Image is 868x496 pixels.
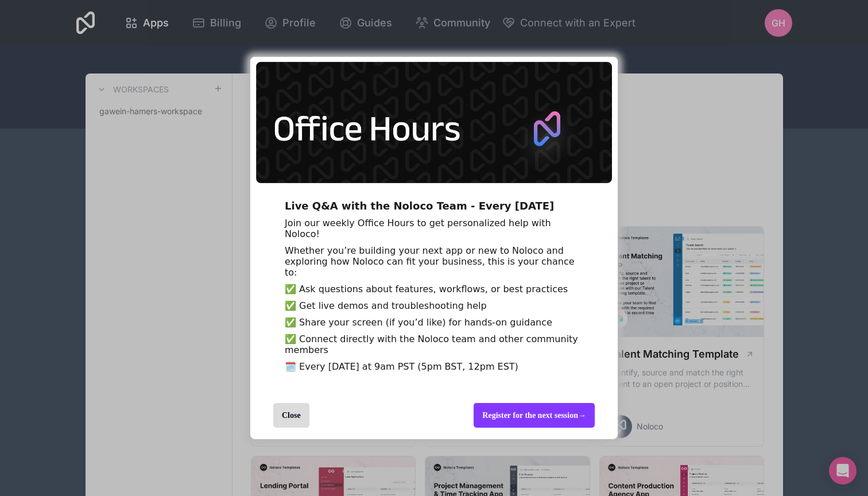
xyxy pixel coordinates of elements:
span: Whether you’re building your next app or new to Noloco and exploring how Noloco can fit your busi... [285,245,575,278]
span: ✅ Get live demos and troubleshooting help [285,300,487,311]
div: entering modal [250,57,618,439]
img: 5446233340985343.png [256,62,612,183]
span: Live Q&A with the Noloco Team - Every [DATE] [285,200,554,212]
span: 🗓️ Every [DATE] at 9am PST (5pm BST, 12pm EST) [285,361,518,372]
div: Close [273,403,309,428]
span: Join our weekly Office Hours to get personalized help with Noloco! [285,218,551,239]
span: ✅ Share your screen (if you’d like) for hands-on guidance [285,317,552,328]
span: ✅ Connect directly with the Noloco team and other community members [285,334,578,355]
span: ✅ Ask questions about features, workflows, or best practices [285,284,568,294]
div: Register for the next session → [474,403,595,428]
